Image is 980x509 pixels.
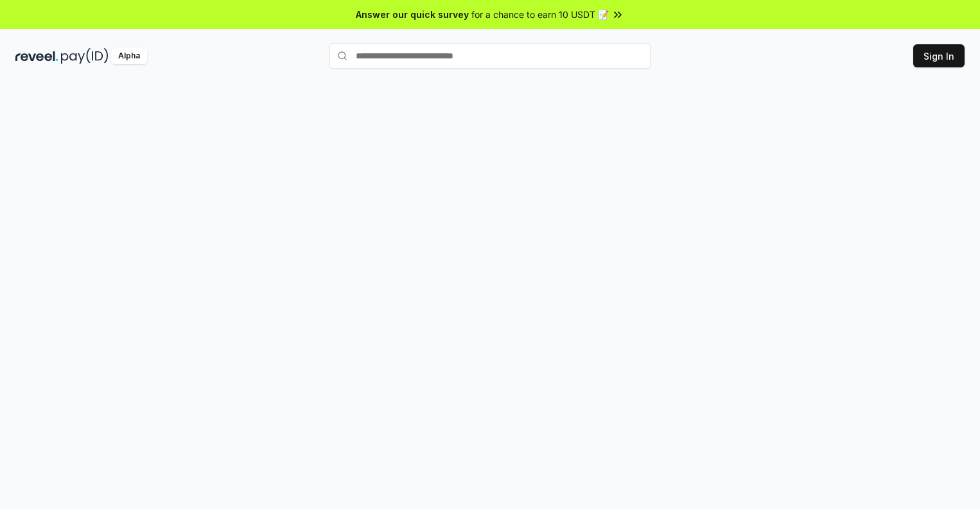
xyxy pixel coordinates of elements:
[111,48,147,64] div: Alpha
[15,48,58,64] img: reveel_dark
[356,8,469,21] span: Answer our quick survey
[61,48,109,64] img: pay_id
[471,8,609,21] span: for a chance to earn 10 USDT 📝
[913,44,965,67] button: Sign In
